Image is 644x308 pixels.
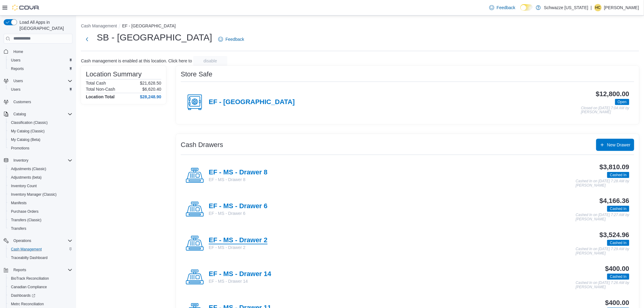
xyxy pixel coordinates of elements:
[142,87,161,92] p: $6,620.40
[576,213,629,221] p: Cashed In on [DATE] 7:27 AM by [PERSON_NAME]
[9,145,32,152] a: Promotions
[9,65,26,72] a: Reports
[13,112,26,117] span: Catalog
[607,206,629,212] span: Cashed In
[181,141,223,149] h3: Cash Drawers
[11,201,26,205] span: Manifests
[9,300,72,308] span: Metrc Reconciliation
[11,157,72,164] span: Inventory
[11,98,72,106] span: Customers
[6,182,75,190] button: Inventory Count
[11,137,40,142] span: My Catalog (Beta)
[1,110,75,118] button: Catalog
[1,77,75,85] button: Users
[9,225,72,232] span: Transfers
[9,199,72,207] span: Manifests
[81,23,639,30] nav: An example of EuiBreadcrumbs
[9,57,72,64] span: Users
[610,240,627,246] span: Cashed In
[6,283,75,291] button: Canadian Compliance
[9,128,47,135] a: My Catalog (Classic)
[140,94,161,99] h4: $28,248.90
[11,237,34,244] button: Operations
[520,4,533,11] input: Dark Mode
[6,274,75,283] button: BioTrack Reconciliation
[11,87,20,92] span: Users
[1,236,75,245] button: Operations
[607,274,629,280] span: Cashed In
[209,236,268,244] h4: EF - MS - Drawer 2
[11,218,41,222] span: Transfers (Classic)
[9,86,23,93] a: Users
[11,77,25,85] button: Users
[1,266,75,274] button: Reports
[9,128,72,135] span: My Catalog (Classic)
[226,36,244,42] span: Feedback
[9,136,72,143] span: My Catalog (Beta)
[6,127,75,135] button: My Catalog (Classic)
[11,110,28,118] button: Catalog
[610,206,627,212] span: Cashed In
[9,275,51,282] a: BioTrack Reconciliation
[6,144,75,152] button: Promotions
[9,119,72,126] span: Classification (Classic)
[209,278,271,284] p: EF - MS - Drawer 14
[596,90,629,98] h3: $12,800.00
[11,266,29,274] button: Reports
[11,58,20,63] span: Users
[9,191,59,198] a: Inventory Manager (Classic)
[6,254,75,262] button: Traceabilty Dashboard
[9,292,72,299] span: Dashboards
[576,281,629,289] p: Cashed In on [DATE] 7:26 AM by [PERSON_NAME]
[209,270,271,278] h4: EF - MS - Drawer 14
[216,33,247,45] a: Feedback
[209,169,268,177] h4: EF - MS - Drawer 8
[6,56,75,65] button: Users
[9,182,39,190] a: Inventory Count
[6,173,75,182] button: Adjustments (beta)
[11,66,24,71] span: Reports
[11,192,57,197] span: Inventory Manager (Classic)
[9,165,49,173] a: Adjustments (Classic)
[610,172,627,178] span: Cashed In
[6,207,75,216] button: Purchase Orders
[9,254,50,261] a: Traceabilty Dashboard
[6,65,75,73] button: Reports
[6,190,75,199] button: Inventory Manager (Classic)
[9,165,72,173] span: Adjustments (Classic)
[6,85,75,94] button: Users
[600,163,629,171] h3: $3,810.09
[9,174,44,181] a: Adjustments (beta)
[97,31,212,44] h1: SB - [GEOGRAPHIC_DATA]
[11,157,31,164] button: Inventory
[487,2,518,14] a: Feedback
[9,292,38,299] a: Dashboards
[605,265,629,272] h3: $400.00
[600,197,629,205] h3: $4,166.36
[11,146,30,151] span: Promotions
[86,94,115,99] h4: Location Total
[81,58,192,63] p: Cash management is enabled at this location. Click here to
[6,118,75,127] button: Classification (Classic)
[13,49,23,54] span: Home
[9,57,23,64] a: Users
[9,136,43,143] a: My Catalog (Beta)
[9,119,50,126] a: Classification (Classic)
[11,237,72,244] span: Operations
[11,247,42,252] span: Cash Management
[13,79,23,83] span: Users
[86,87,115,92] h6: Total Non-Cash
[11,276,49,281] span: BioTrack Reconciliation
[11,120,48,125] span: Classification (Classic)
[1,47,75,56] button: Home
[11,98,33,106] a: Customers
[9,174,72,181] span: Adjustments (beta)
[9,216,44,224] a: Transfers (Classic)
[81,23,117,28] button: Cash Management
[9,283,49,291] a: Canadian Compliance
[11,129,45,134] span: My Catalog (Classic)
[9,246,72,253] span: Cash Management
[9,283,72,291] span: Canadian Compliance
[140,81,161,86] p: $21,628.50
